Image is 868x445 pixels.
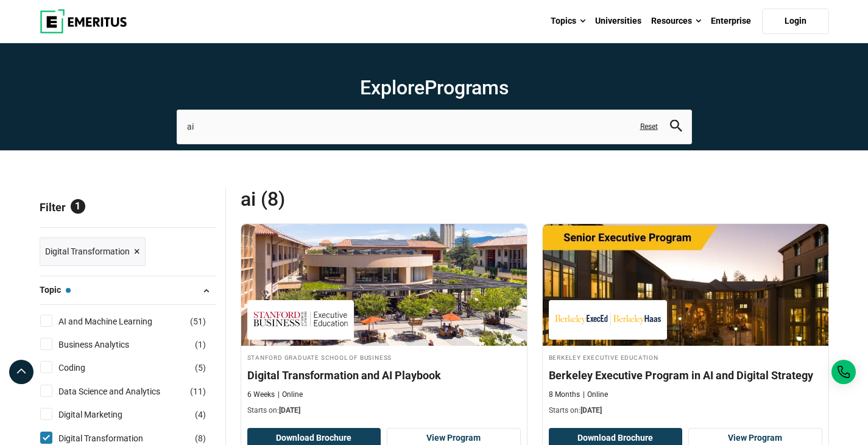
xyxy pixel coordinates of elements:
[195,408,206,421] span: ( )
[640,122,658,132] a: Reset search
[549,368,822,383] h4: Berkeley Executive Program in AI and Digital Strategy
[190,385,206,398] span: ( )
[58,361,110,374] a: Coding
[549,352,822,362] h4: Berkeley Executive Education
[58,432,168,445] a: Digital Transformation
[45,245,130,258] span: Digital Transformation
[580,406,602,415] span: [DATE]
[177,110,692,144] input: search-page
[247,390,275,400] p: 6 Weeks
[278,390,303,400] p: Online
[190,315,206,328] span: ( )
[58,408,147,421] a: Digital Marketing
[177,75,692,100] h1: Explore
[241,187,535,211] span: ai (8)
[193,317,203,326] span: 51
[40,283,71,296] span: Topic
[40,187,216,227] p: Filter
[670,120,682,134] button: search
[58,385,185,398] a: Data Science and Analytics
[193,387,203,396] span: 11
[198,433,203,443] span: 8
[58,315,177,328] a: AI and Machine Learning
[247,405,521,416] p: Starts on:
[583,390,608,400] p: Online
[241,224,527,422] a: Digital Marketing Course by Stanford Graduate School of Business - September 18, 2025 Stanford Gr...
[670,123,682,135] a: search
[247,368,521,383] h4: Digital Transformation and AI Playbook
[198,340,203,349] span: 1
[555,306,661,334] img: Berkeley Executive Education
[40,281,216,300] button: Topic
[198,363,203,373] span: 5
[762,9,829,34] a: Login
[195,338,206,351] span: ( )
[425,76,509,99] span: Programs
[253,306,348,334] img: Stanford Graduate School of Business
[543,224,828,422] a: Digital Transformation Course by Berkeley Executive Education - October 23, 2025 Berkeley Executi...
[198,410,203,419] span: 4
[549,390,580,400] p: 8 Months
[178,201,216,217] a: Reset all
[58,338,153,351] a: Business Analytics
[195,432,206,445] span: ( )
[543,224,828,346] img: Berkeley Executive Program in AI and Digital Strategy | Online Digital Transformation Course
[40,237,146,266] a: Digital Transformation ×
[71,199,85,214] span: 1
[241,224,527,346] img: Digital Transformation and AI Playbook | Online Digital Marketing Course
[247,352,521,362] h4: Stanford Graduate School of Business
[195,361,206,374] span: ( )
[279,406,300,415] span: [DATE]
[134,243,140,261] span: ×
[549,405,822,416] p: Starts on:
